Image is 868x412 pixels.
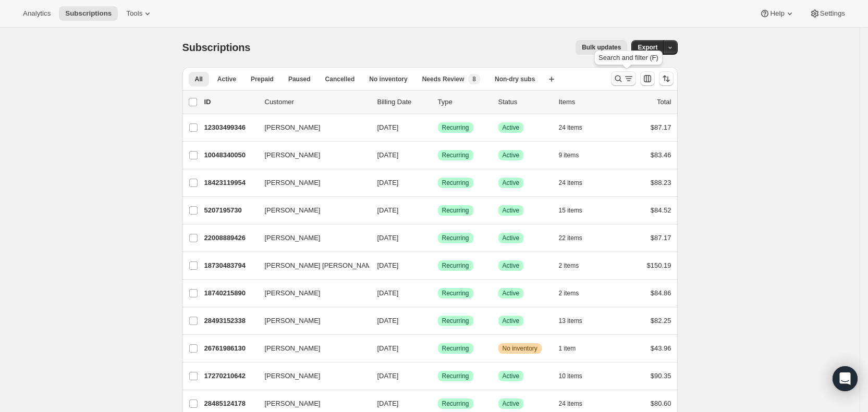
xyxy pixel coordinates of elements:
span: [DATE] [377,151,399,159]
button: Customize table column order and visibility [640,71,655,86]
p: Customer [265,97,369,107]
span: $83.46 [651,151,671,159]
span: [PERSON_NAME] [265,205,321,216]
p: 12303499346 [204,122,256,133]
p: 10048340050 [204,150,256,160]
button: Bulk updates [576,40,627,55]
span: [DATE] [377,372,399,380]
span: [DATE] [377,399,399,407]
span: 10 items [559,372,582,380]
span: [PERSON_NAME] [PERSON_NAME] [265,260,378,271]
span: Active [503,206,520,215]
span: [PERSON_NAME] [265,122,321,133]
button: 24 items [559,120,594,135]
p: 28485124178 [204,398,256,409]
span: Bulk updates [582,43,621,52]
span: Active [503,399,520,408]
button: [PERSON_NAME] [259,340,363,357]
button: 2 items [559,286,591,301]
span: [PERSON_NAME] [265,316,321,326]
button: Create new view [543,72,560,86]
span: [PERSON_NAME] [265,343,321,354]
button: [PERSON_NAME] [259,313,363,329]
span: Tools [126,9,142,18]
span: $88.23 [651,179,671,186]
div: 12303499346[PERSON_NAME][DATE]SuccessRecurringSuccessActive24 items$87.17 [204,120,671,135]
button: [PERSON_NAME] [259,174,363,191]
span: 15 items [559,206,582,215]
button: [PERSON_NAME] [PERSON_NAME] [259,257,363,274]
span: 24 items [559,123,582,132]
span: Needs Review [422,75,464,83]
span: [DATE] [377,206,399,214]
span: [PERSON_NAME] [265,288,321,298]
span: Export [638,43,657,52]
p: 5207195730 [204,205,256,216]
span: Non-dry subs [495,75,535,83]
p: Status [498,97,551,107]
button: [PERSON_NAME] [259,230,363,246]
button: Help [753,6,801,21]
span: $82.25 [651,317,671,324]
div: 10048340050[PERSON_NAME][DATE]SuccessRecurringSuccessActive9 items$83.46 [204,148,671,163]
button: 24 items [559,176,594,190]
span: Cancelled [325,75,355,83]
span: [DATE] [377,179,399,186]
span: Paused [288,75,311,83]
button: 22 items [559,231,594,245]
div: 17270210642[PERSON_NAME][DATE]SuccessRecurringSuccessActive10 items$90.35 [204,369,671,383]
p: 22008889426 [204,233,256,243]
span: 22 items [559,234,582,242]
div: 26761986130[PERSON_NAME][DATE]SuccessRecurringWarningNo inventory1 item$43.96 [204,341,671,356]
span: $43.96 [651,344,671,352]
p: 28493152338 [204,316,256,326]
button: Sort the results [659,71,674,86]
span: 24 items [559,179,582,187]
span: [DATE] [377,261,399,269]
span: 8 [472,75,476,83]
span: 2 items [559,261,579,270]
p: 26761986130 [204,343,256,354]
span: Prepaid [251,75,274,83]
div: Type [438,97,490,107]
p: 17270210642 [204,371,256,381]
div: 18740215890[PERSON_NAME][DATE]SuccessRecurringSuccessActive2 items$84.86 [204,286,671,301]
span: Help [770,9,784,18]
button: [PERSON_NAME] [259,395,363,412]
span: Recurring [442,289,469,297]
button: [PERSON_NAME] [259,368,363,384]
button: Search and filter results [611,71,636,86]
p: 18740215890 [204,288,256,298]
span: [PERSON_NAME] [265,233,321,243]
button: Settings [803,6,851,21]
button: [PERSON_NAME] [259,119,363,136]
span: Recurring [442,317,469,325]
p: ID [204,97,256,107]
span: 1 item [559,344,576,353]
span: Recurring [442,234,469,242]
span: [PERSON_NAME] [265,178,321,188]
span: Subscriptions [182,42,251,53]
p: Billing Date [377,97,430,107]
span: [PERSON_NAME] [265,150,321,160]
div: IDCustomerBilling DateTypeStatusItemsTotal [204,97,671,107]
span: Recurring [442,179,469,187]
button: Analytics [17,6,57,21]
p: Total [657,97,671,107]
button: 2 items [559,258,591,273]
button: Subscriptions [59,6,118,21]
button: 10 items [559,369,594,383]
p: 18730483794 [204,260,256,271]
div: Open Intercom Messenger [833,366,858,391]
span: $80.60 [651,399,671,407]
span: [DATE] [377,317,399,324]
span: Active [503,317,520,325]
button: 15 items [559,203,594,218]
div: 22008889426[PERSON_NAME][DATE]SuccessRecurringSuccessActive22 items$87.17 [204,231,671,245]
span: Analytics [23,9,51,18]
span: $84.86 [651,289,671,297]
span: All [195,75,203,83]
span: Recurring [442,206,469,215]
span: [DATE] [377,123,399,131]
div: 18423119954[PERSON_NAME][DATE]SuccessRecurringSuccessActive24 items$88.23 [204,176,671,190]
